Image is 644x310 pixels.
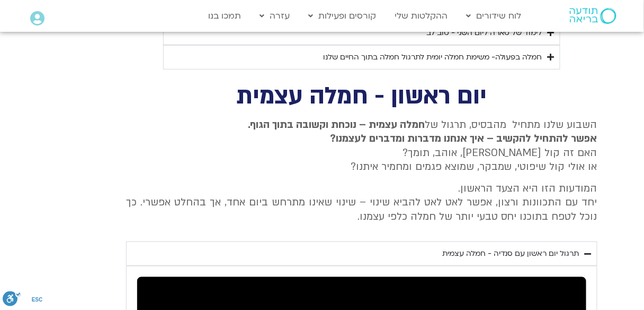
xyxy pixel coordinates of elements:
[461,6,527,26] a: לוח שידורים
[163,21,560,45] summary: לימוד של טארה ליום השני - טוב לב
[442,247,579,260] div: תרגול יום ראשון עם סנדיה - חמלה עצמית
[248,118,597,145] strong: חמלה עצמית – נוכחת וקשובה בתוך הגוף. אפשר להתחיל להקשיב – איך אנחנו מדברות ומדברים לעצמנו?
[426,27,542,39] div: לימוד של טארה ליום השני - טוב לב
[303,6,382,26] a: קורסים ופעילות
[126,118,597,174] p: השבוע שלנו מתחיל מהבסיס, תרגול של האם זה קול [PERSON_NAME], אוהב, תומך? או אולי קול שיפוטי, שמבקר...
[390,6,453,26] a: ההקלטות שלי
[126,85,597,107] h2: יום ראשון - חמלה עצמית
[126,182,597,223] p: המודעות הזו היא הצעד הראשון. יחד עם התכוונות ורצון, אפשר לאט לאט להביא שינוי – שינוי שאינו מתרחש ...
[203,6,247,26] a: תמכו בנו
[255,6,296,26] a: עזרה
[323,51,542,64] div: חמלה בפעולה- משימת חמלה יומית לתרגול חמלה בתוך החיים שלנו
[570,8,616,24] img: תודעה בריאה
[163,45,560,70] summary: חמלה בפעולה- משימת חמלה יומית לתרגול חמלה בתוך החיים שלנו
[126,242,597,266] summary: תרגול יום ראשון עם סנדיה - חמלה עצמית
